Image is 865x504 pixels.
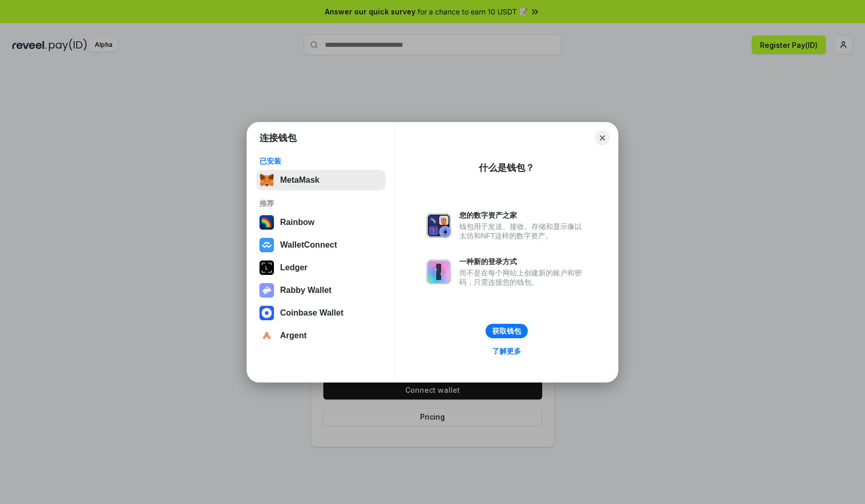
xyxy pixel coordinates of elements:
[256,280,386,301] button: Rabby Wallet
[256,212,386,233] button: Rainbow
[479,162,534,174] div: 什么是钱包？
[259,238,274,252] img: svg+xml,%3Csvg%20width%3D%2228%22%20height%3D%2228%22%20viewBox%3D%220%200%2028%2028%22%20fill%3D...
[595,131,610,145] button: Close
[256,303,386,323] button: Coinbase Wallet
[486,324,528,338] button: 获取钱包
[280,218,315,227] div: Rainbow
[259,306,274,320] img: svg+xml,%3Csvg%20width%3D%2228%22%20height%3D%2228%22%20viewBox%3D%220%200%2028%2028%22%20fill%3D...
[280,286,332,295] div: Rabby Wallet
[256,170,386,190] button: MetaMask
[259,260,274,275] img: svg+xml,%3Csvg%20xmlns%3D%22http%3A%2F%2Fwww.w3.org%2F2000%2Fsvg%22%20width%3D%2228%22%20height%3...
[259,157,383,166] div: 已安装
[459,222,587,240] div: 钱包用于发送、接收、存储和显示像以太坊和NFT这样的数字资产。
[259,173,274,187] img: svg+xml,%3Csvg%20fill%3D%22none%22%20height%3D%2233%22%20viewBox%3D%220%200%2035%2033%22%20width%...
[280,308,343,318] div: Coinbase Wallet
[256,235,386,255] button: WalletConnect
[459,257,587,266] div: 一种新的登录方式
[280,263,307,272] div: Ledger
[426,213,451,238] img: svg+xml,%3Csvg%20xmlns%3D%22http%3A%2F%2Fwww.w3.org%2F2000%2Fsvg%22%20fill%3D%22none%22%20viewBox...
[280,331,307,340] div: Argent
[259,283,274,298] img: svg+xml,%3Csvg%20xmlns%3D%22http%3A%2F%2Fwww.w3.org%2F2000%2Fsvg%22%20fill%3D%22none%22%20viewBox...
[459,211,587,220] div: 您的数字资产之家
[259,199,383,208] div: 推荐
[259,328,274,343] img: svg+xml,%3Csvg%20width%3D%2228%22%20height%3D%2228%22%20viewBox%3D%220%200%2028%2028%22%20fill%3D...
[256,257,386,278] button: Ledger
[486,344,527,358] a: 了解更多
[492,326,521,336] div: 获取钱包
[459,268,587,287] div: 而不是在每个网站上创建新的账户和密码，只需连接您的钱包。
[280,240,337,250] div: WalletConnect
[256,325,386,346] button: Argent
[280,176,319,185] div: MetaMask
[426,259,451,284] img: svg+xml,%3Csvg%20xmlns%3D%22http%3A%2F%2Fwww.w3.org%2F2000%2Fsvg%22%20fill%3D%22none%22%20viewBox...
[259,215,274,230] img: svg+xml,%3Csvg%20width%3D%22120%22%20height%3D%22120%22%20viewBox%3D%220%200%20120%20120%22%20fil...
[259,132,297,144] h1: 连接钱包
[492,346,521,356] div: 了解更多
